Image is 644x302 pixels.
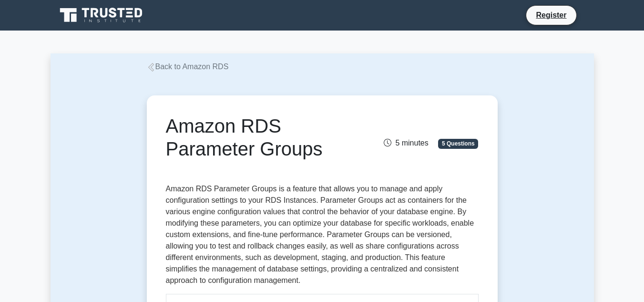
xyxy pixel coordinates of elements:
span: 5 minutes [384,139,428,147]
p: Amazon RDS Parameter Groups is a feature that allows you to manage and apply configuration settin... [166,183,479,286]
a: Register [530,9,572,21]
span: 5 Questions [438,139,478,148]
a: Back to Amazon RDS [147,62,229,71]
h1: Amazon RDS Parameter Groups [166,115,370,160]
